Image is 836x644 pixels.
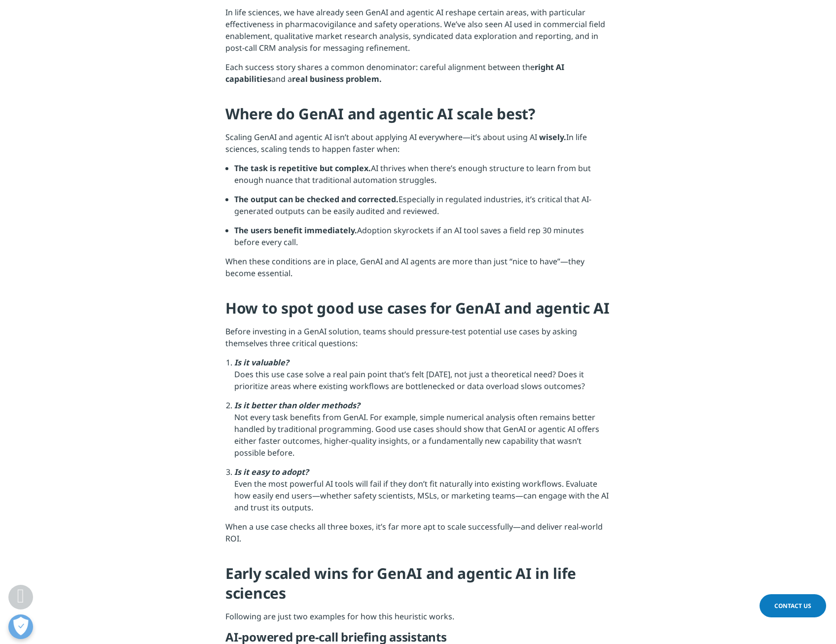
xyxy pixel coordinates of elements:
strong: . [379,73,382,84]
strong: right AI capabilities [225,62,564,84]
h4: Where do GenAI and agentic AI scale best? [225,104,611,131]
p: When these conditions are in place, GenAI and AI agents are more than just “nice to have”—they be... [225,255,611,286]
strong: wisely [539,132,564,143]
strong: The users benefit immediately. [234,225,357,236]
h4: Early scaled wins for GenAI and agentic AI in life sciences [225,564,611,610]
button: Open Preferences [8,614,33,639]
p: Following are just two examples for how this heuristic works. [225,610,611,630]
em: Is it easy to adopt? [234,466,309,477]
li: Adoption skyrockets if an AI tool saves a field rep 30 minutes before every call. [234,224,611,255]
li: Even the most powerful AI tools will fail if they don’t fit naturally into existing workflows. Ev... [234,466,611,521]
li: AI thrives when there’s enough structure to learn from but enough nuance that traditional automat... [234,162,611,193]
li: Especially in regulated industries, it’s critical that AI-generated outputs can be easily audited... [234,193,611,224]
a: Contact Us [760,594,826,617]
strong: The output can be checked and corrected. [234,194,399,205]
li: Not every task benefits from GenAI. For example, simple numerical analysis often remains better h... [234,399,611,466]
strong: real business problem [292,73,379,84]
p: When a use case checks all three boxes, it’s far more apt to scale successfully—and deliver real-... [225,521,611,552]
p: Each success story shares a common denominator: careful alignment between the and a [225,61,611,92]
em: Is it valuable? [234,357,289,368]
p: Scaling GenAI and agentic AI isn’t about applying AI everywhere—it’s about using AI In life scien... [225,131,611,162]
li: Does this use case solve a real pain point that’s felt [DATE], not just a theoretical need? Does ... [234,357,611,399]
strong: . [564,132,566,143]
strong: The task is repetitive but complex. [234,163,371,174]
p: In life sciences, we have already seen GenAI and agentic AI reshape certain areas, with particula... [225,6,611,61]
span: Contact Us [774,602,811,610]
h4: How to spot good use cases for GenAI and agentic AI [225,298,611,325]
p: Before investing in a GenAI solution, teams should pressure-test potential use cases by asking th... [225,325,611,357]
em: Is it better than older methods? [234,400,360,411]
